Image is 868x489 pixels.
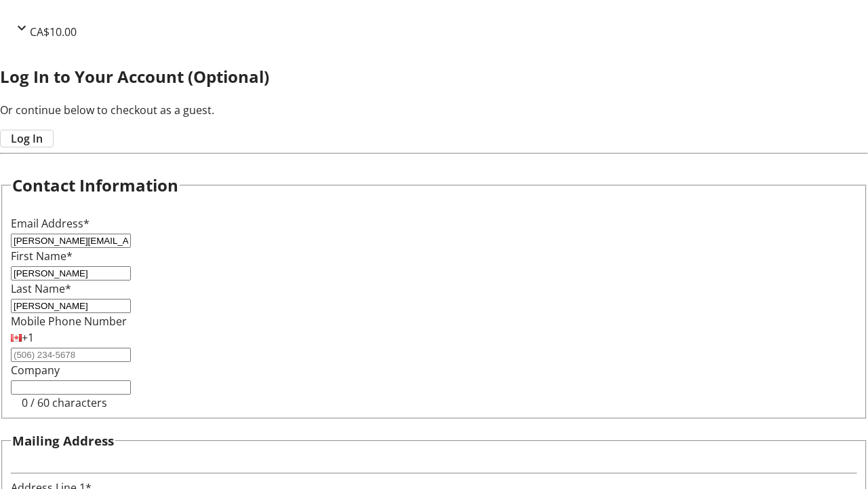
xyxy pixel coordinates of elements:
[12,431,114,450] h3: Mailing Address
[11,363,60,378] label: Company
[11,216,90,231] label: Email Address*
[11,281,71,296] label: Last Name*
[30,24,77,39] span: CA$10.00
[11,348,131,362] input: (506) 234-5678
[11,130,43,147] span: Log In
[11,314,127,329] label: Mobile Phone Number
[12,173,178,198] h2: Contact Information
[11,249,73,264] label: First Name*
[22,395,107,410] tr-character-limit: 0 / 60 characters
